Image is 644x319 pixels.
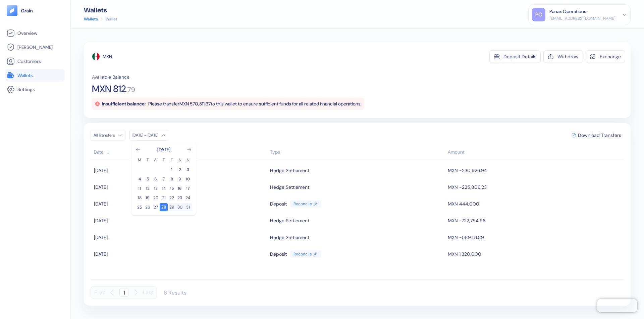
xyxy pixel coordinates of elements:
[94,286,105,299] button: First
[270,248,287,260] div: Deposit
[168,166,176,174] button: 1
[91,162,268,179] td: [DATE]
[184,203,192,211] button: 31
[7,5,17,16] img: logo-tablet-V2.svg
[84,7,117,13] div: Wallets
[7,57,63,65] a: Customers
[184,175,192,183] button: 10
[549,8,586,15] div: Panax Operations
[446,246,624,262] td: MXN 1,320,000
[543,50,583,63] button: Withdraw
[21,8,33,13] img: logo
[17,72,33,79] span: Wallets
[448,149,621,156] div: Sort descending
[136,147,141,152] button: Go to previous month
[7,29,63,37] a: Overview
[532,8,545,21] div: PO
[17,44,53,51] span: [PERSON_NAME]
[129,130,169,141] button: [DATE] - [DATE]
[578,133,621,138] span: Download Transfers
[270,181,309,193] div: Hedge Settlement
[160,203,168,211] button: 28
[152,203,160,211] button: 27
[184,157,192,163] th: Sunday
[290,250,321,258] a: Reconcile
[136,157,144,163] th: Monday
[91,212,268,229] td: [DATE]
[157,146,170,153] div: [DATE]
[152,194,160,202] button: 20
[176,175,184,183] button: 9
[92,84,126,94] span: MXN 812
[270,149,444,156] div: Sort ascending
[270,198,287,210] div: Deposit
[176,203,184,211] button: 30
[132,133,158,138] div: [DATE] - [DATE]
[184,194,192,202] button: 24
[17,58,41,65] span: Customers
[557,54,579,59] div: Withdraw
[144,157,152,163] th: Tuesday
[92,74,129,80] span: Available Balance
[446,212,624,229] td: MXN -722,754.96
[186,147,192,152] button: Go to next month
[94,149,267,156] div: Sort ascending
[143,286,153,299] button: Last
[164,289,186,296] div: 6 Results
[152,157,160,163] th: Wednesday
[270,165,309,176] div: Hedge Settlement
[489,50,541,63] button: Deposit Details
[7,43,63,51] a: [PERSON_NAME]
[160,157,168,163] th: Thursday
[91,246,268,262] td: [DATE]
[160,194,168,202] button: 21
[270,215,309,226] div: Hedge Settlement
[569,130,624,140] button: Download Transfers
[446,179,624,195] td: MXN -225,806.23
[176,184,184,192] button: 16
[168,184,176,192] button: 15
[549,15,615,21] div: [EMAIL_ADDRESS][DOMAIN_NAME]
[91,229,268,246] td: [DATE]
[600,54,621,59] div: Exchange
[126,86,135,93] span: . 79
[446,162,624,179] td: MXN -230,626.94
[168,194,176,202] button: 22
[446,229,624,246] td: MXN -589,171.89
[148,101,362,107] span: Please transfer MXN 570,311.37 to this wallet to ensure sufficient funds for all related financia...
[136,203,144,211] button: 25
[91,195,268,212] td: [DATE]
[184,166,192,174] button: 3
[102,101,146,107] span: Insufficient balance:
[136,194,144,202] button: 18
[597,299,637,312] iframe: Chatra live chat
[586,50,625,63] button: Exchange
[160,184,168,192] button: 14
[503,54,536,59] div: Deposit Details
[7,71,63,79] a: Wallets
[290,200,321,208] a: Reconcile
[168,157,176,163] th: Friday
[7,85,63,93] a: Settings
[176,157,184,163] th: Saturday
[144,203,152,211] button: 26
[17,30,37,36] span: Overview
[136,175,144,183] button: 4
[176,166,184,174] button: 2
[91,179,268,195] td: [DATE]
[184,184,192,192] button: 17
[446,195,624,212] td: MXN 444,000
[152,184,160,192] button: 13
[17,86,35,93] span: Settings
[103,53,112,60] div: MXN
[144,175,152,183] button: 5
[168,203,176,211] button: 29
[144,194,152,202] button: 19
[270,232,309,243] div: Hedge Settlement
[136,184,144,192] button: 11
[84,16,98,22] a: Wallets
[168,175,176,183] button: 8
[152,175,160,183] button: 6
